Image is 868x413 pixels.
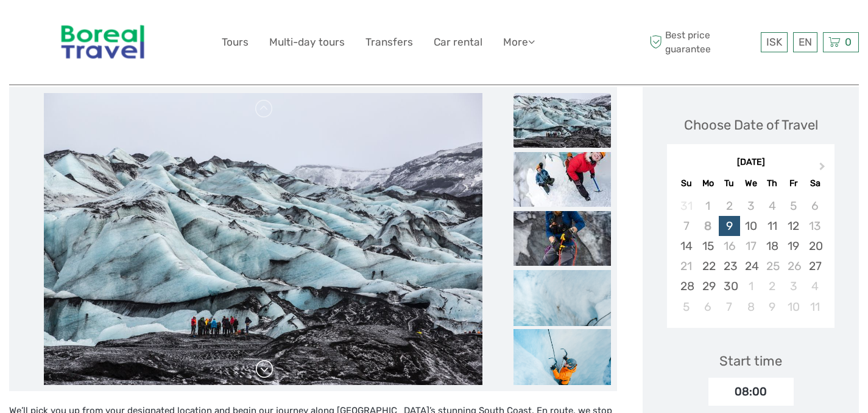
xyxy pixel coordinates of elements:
[708,378,794,406] div: 08:00
[804,216,825,236] div: Not available Saturday, September 13th, 2025
[761,276,783,296] div: Choose Thursday, October 2nd, 2025
[676,236,697,256] div: Choose Sunday, September 14th, 2025
[761,175,783,192] div: Th
[804,175,825,192] div: Sa
[783,276,804,296] div: Choose Friday, October 3rd, 2025
[804,236,825,256] div: Choose Saturday, September 20th, 2025
[761,256,783,276] div: Not available Thursday, September 25th, 2025
[804,276,825,296] div: Choose Saturday, October 4th, 2025
[793,32,817,52] div: EN
[719,236,740,256] div: Not available Tuesday, September 16th, 2025
[761,216,783,236] div: Choose Thursday, September 11th, 2025
[676,276,697,296] div: Choose Sunday, September 28th, 2025
[783,256,804,276] div: Not available Friday, September 26th, 2025
[783,175,804,192] div: Fr
[783,297,804,317] div: Choose Friday, October 10th, 2025
[697,256,719,276] div: Choose Monday, September 22nd, 2025
[676,196,697,216] div: Not available Sunday, August 31st, 2025
[740,276,761,296] div: Choose Wednesday, October 1st, 2025
[17,21,138,31] p: We're away right now. Please check back later!
[740,175,761,192] div: We
[513,93,611,148] img: 45adeb84c1c24ad6b8a9643441dc24fc_slider_thumbnail.jpeg
[676,256,697,276] div: Not available Sunday, September 21st, 2025
[676,216,697,236] div: Not available Sunday, September 7th, 2025
[719,297,740,317] div: Choose Tuesday, October 7th, 2025
[804,297,825,317] div: Choose Saturday, October 11th, 2025
[269,33,345,51] a: Multi-day tours
[804,256,825,276] div: Choose Saturday, September 27th, 2025
[697,236,719,256] div: Choose Monday, September 15th, 2025
[783,216,804,236] div: Choose Friday, September 12th, 2025
[434,33,482,51] a: Car rental
[697,196,719,216] div: Not available Monday, September 1st, 2025
[513,329,611,394] img: d8c36e2cbb4b4526b13b27cf65b4b205.jpeg
[766,36,782,48] span: ISK
[697,276,719,296] div: Choose Monday, September 29th, 2025
[740,297,761,317] div: Choose Wednesday, October 8th, 2025
[503,33,535,51] a: More
[513,211,611,266] img: 0440a8a579fa409a8a23c3b82f5d1eb8_slider_thumbnail.jpeg
[740,216,761,236] div: Choose Wednesday, September 10th, 2025
[646,29,758,55] span: Best price guarantee
[804,196,825,216] div: Not available Saturday, September 6th, 2025
[740,196,761,216] div: Not available Wednesday, September 3rd, 2025
[761,196,783,216] div: Not available Thursday, September 4th, 2025
[783,196,804,216] div: Not available Friday, September 5th, 2025
[761,297,783,317] div: Choose Thursday, October 9th, 2025
[671,196,830,317] div: month 2025-09
[719,175,740,192] div: Tu
[222,33,249,51] a: Tours
[697,175,719,192] div: Mo
[365,33,413,51] a: Transfers
[719,196,740,216] div: Not available Tuesday, September 2nd, 2025
[843,36,853,48] span: 0
[814,159,833,179] button: Next Month
[697,297,719,317] div: Choose Monday, October 6th, 2025
[53,9,153,75] img: 346-854fea8c-10b9-4d52-aacf-0976180d9f3a_logo_big.jpg
[513,152,611,207] img: 637db899ba81486babf00cb080779422_slider_thumbnail.jpeg
[667,156,834,169] div: [DATE]
[740,256,761,276] div: Choose Wednesday, September 24th, 2025
[676,297,697,317] div: Choose Sunday, October 5th, 2025
[684,116,818,134] div: Choose Date of Travel
[140,19,155,33] button: Open LiveChat chat widget
[719,352,782,370] div: Start time
[719,216,740,236] div: Choose Tuesday, September 9th, 2025
[740,236,761,256] div: Not available Wednesday, September 17th, 2025
[697,216,719,236] div: Not available Monday, September 8th, 2025
[676,175,697,192] div: Su
[783,236,804,256] div: Choose Friday, September 19th, 2025
[719,276,740,296] div: Choose Tuesday, September 30th, 2025
[719,256,740,276] div: Choose Tuesday, September 23rd, 2025
[761,236,783,256] div: Choose Thursday, September 18th, 2025
[44,93,482,385] img: 45adeb84c1c24ad6b8a9643441dc24fc_main_slider.jpeg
